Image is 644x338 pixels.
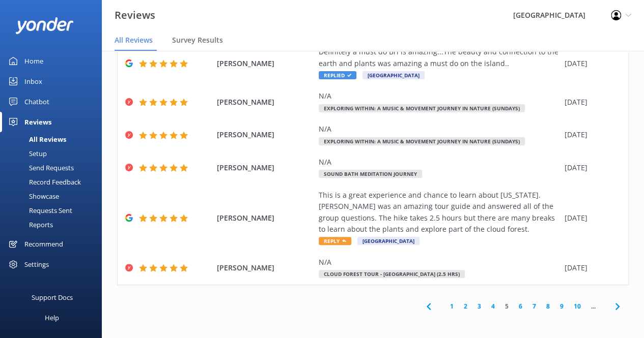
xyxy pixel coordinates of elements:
[500,301,514,311] a: 5
[357,237,419,245] span: [GEOGRAPHIC_DATA]
[15,17,74,34] img: yonder-white-logo.png
[6,203,72,218] div: Requests Sent
[24,71,42,91] div: Inbox
[319,104,525,112] span: Exploring Within: A Music & Movement Journey in Nature (Sundays)
[569,301,586,311] a: 10
[565,212,615,224] div: [DATE]
[514,301,527,311] a: 6
[565,262,615,273] div: [DATE]
[555,301,569,311] a: 9
[6,146,47,161] div: Setup
[319,237,351,245] span: Reply
[172,35,223,45] span: Survey Results
[319,170,422,178] span: Sound Bath Meditation Journey
[115,7,155,23] h3: Reviews
[6,146,102,161] a: Setup
[319,137,525,145] span: Exploring Within: A Music & Movement Journey in Nature (Sundays)
[6,218,102,232] a: Reports
[217,58,314,69] span: [PERSON_NAME]
[217,162,314,173] span: [PERSON_NAME]
[24,91,49,112] div: Chatbot
[565,97,615,108] div: [DATE]
[541,301,555,311] a: 8
[527,301,541,311] a: 7
[32,287,73,308] div: Support Docs
[6,175,81,189] div: Record Feedback
[6,132,66,146] div: All Reviews
[565,129,615,140] div: [DATE]
[319,46,559,69] div: Definitely a must do Bri is amazing...The beauty and connection to the earth and plants was amazi...
[319,270,465,278] span: Cloud Forest Tour - [GEOGRAPHIC_DATA] (2.5 hrs)
[586,301,601,311] span: ...
[319,157,559,168] div: N/A
[319,190,559,235] div: This is a great experience and chance to learn about [US_STATE]. [PERSON_NAME] was an amazing tou...
[319,90,559,102] div: N/A
[24,51,43,71] div: Home
[217,212,314,224] span: [PERSON_NAME]
[459,301,472,311] a: 2
[115,35,153,45] span: All Reviews
[45,308,59,328] div: Help
[486,301,500,311] a: 4
[6,161,102,175] a: Send Requests
[6,189,102,203] a: Showcase
[6,218,53,232] div: Reports
[362,71,425,79] span: [GEOGRAPHIC_DATA]
[319,124,559,135] div: N/A
[24,234,63,254] div: Recommend
[319,71,356,79] span: Replied
[472,301,486,311] a: 3
[24,254,49,274] div: Settings
[6,189,59,203] div: Showcase
[565,58,615,69] div: [DATE]
[217,97,314,108] span: [PERSON_NAME]
[217,129,314,140] span: [PERSON_NAME]
[24,112,51,132] div: Reviews
[565,162,615,173] div: [DATE]
[217,262,314,273] span: [PERSON_NAME]
[6,175,102,189] a: Record Feedback
[6,132,102,146] a: All Reviews
[445,301,459,311] a: 1
[319,257,559,268] div: N/A
[6,161,74,175] div: Send Requests
[6,203,102,218] a: Requests Sent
